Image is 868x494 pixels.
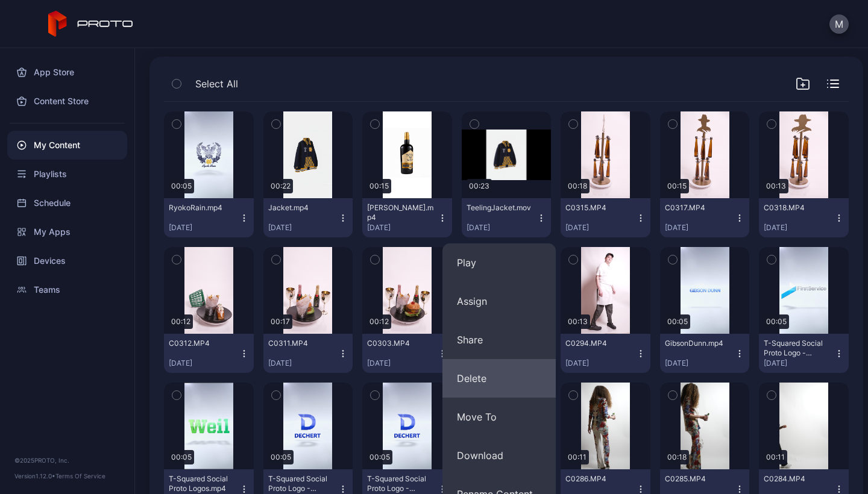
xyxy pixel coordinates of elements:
[764,474,830,484] div: C0284.MP4
[7,131,127,160] a: My Content
[367,339,433,348] div: C0303.MP4
[665,203,731,213] div: C0317.MP4
[7,275,127,304] a: Teams
[268,339,335,348] div: C0311.MP4
[565,474,632,484] div: C0286.MP4
[263,198,353,237] button: Jacket.mp4[DATE]
[164,198,254,237] button: RyokoRain.mp4[DATE]
[442,398,556,436] button: Move To
[55,472,105,480] a: Terms Of Service
[14,472,55,480] span: Version 1.12.0 •
[263,334,353,373] button: C0311.MP4[DATE]
[561,334,650,373] button: C0294.MP4[DATE]
[829,14,849,34] button: M
[665,339,731,348] div: GibsonDunn.mp4
[268,223,339,233] div: [DATE]
[367,358,438,368] div: [DATE]
[362,334,452,373] button: C0303.MP4[DATE]
[565,203,632,213] div: C0315.MP4
[764,203,830,213] div: C0318.MP4
[660,334,750,373] button: GibsonDunn.mp4[DATE]
[442,359,556,398] button: Delete
[268,358,339,368] div: [DATE]
[195,77,238,91] span: Select All
[764,358,834,368] div: [DATE]
[14,455,120,465] div: © 2025 PROTO, Inc.
[442,282,556,320] button: Assign
[467,223,537,233] div: [DATE]
[759,334,849,373] button: T-Squared Social Proto Logo -FirstService.mp4[DATE]
[169,358,239,368] div: [DATE]
[164,334,254,373] button: C0312.MP4[DATE]
[565,339,632,348] div: C0294.MP4
[442,320,556,359] button: Share
[442,436,556,475] button: Download
[367,223,438,233] div: [DATE]
[665,223,735,233] div: [DATE]
[665,474,731,484] div: C0285.MP4
[764,223,834,233] div: [DATE]
[561,198,650,237] button: C0315.MP4[DATE]
[764,339,830,358] div: T-Squared Social Proto Logo -FirstService.mp4
[169,339,235,348] div: C0312.MP4
[367,203,433,222] div: Teeling.mp4
[7,58,127,87] a: App Store
[7,160,127,189] a: Playlists
[462,198,552,237] button: TeelingJacket.mov[DATE]
[7,217,127,246] a: My Apps
[7,189,127,217] a: Schedule
[665,358,735,368] div: [DATE]
[565,358,636,368] div: [DATE]
[442,243,556,282] button: Play
[467,203,533,213] div: TeelingJacket.mov
[759,198,849,237] button: C0318.MP4[DATE]
[268,474,335,493] div: T-Squared Social Proto Logo - Dechert(1).mp4
[169,474,235,493] div: T-Squared Social Proto Logos.mp4
[169,223,239,233] div: [DATE]
[565,223,636,233] div: [DATE]
[660,198,750,237] button: C0317.MP4[DATE]
[169,203,235,213] div: RyokoRain.mp4
[7,246,127,275] a: Devices
[268,203,335,213] div: Jacket.mp4
[362,198,452,237] button: [PERSON_NAME].mp4[DATE]
[367,474,433,493] div: T-Squared Social Proto Logo - Dechert.mp4
[7,87,127,116] a: Content Store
